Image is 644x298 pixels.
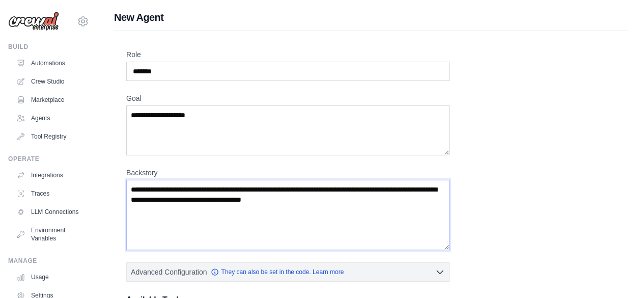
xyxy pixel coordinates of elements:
h1: New Agent [114,10,628,24]
a: Crew Studio [12,73,89,90]
a: Environment Variables [12,222,89,247]
a: Usage [12,269,89,285]
label: Role [126,49,450,60]
a: Traces [12,185,89,202]
div: Operate [8,155,89,163]
div: Build [8,43,89,51]
button: Advanced Configuration They can also be set in the code. Learn more [127,263,449,281]
a: LLM Connections [12,204,89,220]
img: Logo [8,12,59,31]
span: Advanced Configuration [131,267,207,277]
label: Goal [126,93,450,103]
a: Tool Registry [12,128,89,145]
div: Manage [8,257,89,265]
a: Agents [12,110,89,126]
a: Integrations [12,167,89,183]
label: Backstory [126,168,450,178]
a: Automations [12,55,89,71]
a: Marketplace [12,92,89,108]
a: They can also be set in the code. Learn more [211,268,344,276]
